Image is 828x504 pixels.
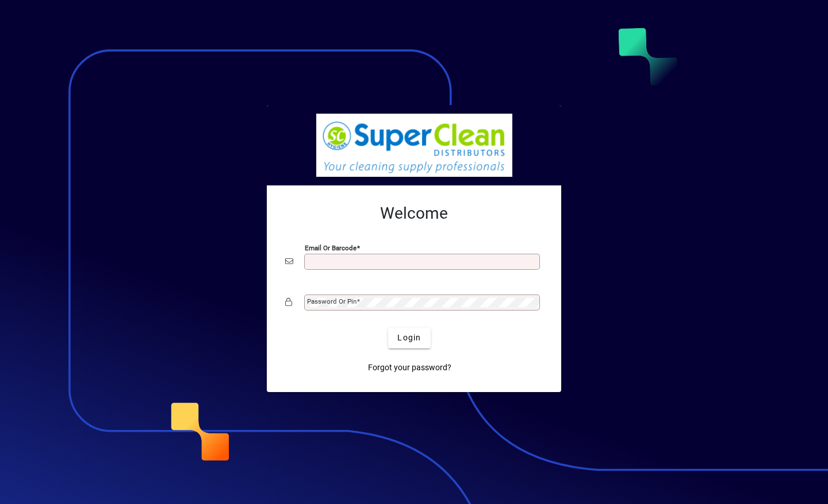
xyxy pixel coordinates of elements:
span: Login [397,332,421,344]
mat-label: Password or Pin [307,297,356,305]
a: Forgot your password? [363,358,456,378]
mat-label: Email or Barcode [305,243,356,251]
h2: Welcome [285,204,543,223]
span: Forgot your password? [368,362,451,374]
button: Login [388,328,430,348]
